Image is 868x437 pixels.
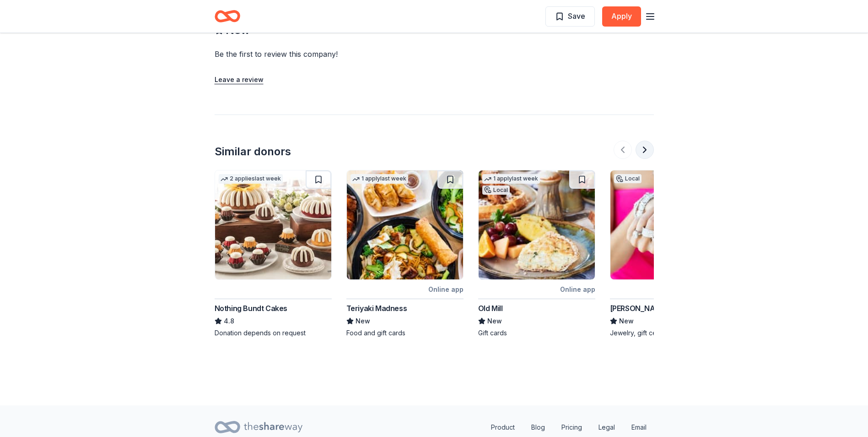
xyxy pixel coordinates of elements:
[591,418,622,437] a: Legal
[350,174,408,184] div: 1 apply last week
[602,6,641,27] button: Apply
[479,170,595,279] img: Image for Old Mill
[484,418,654,437] nav: quick links
[478,303,503,314] div: Old Mill
[619,316,634,327] span: New
[484,418,522,437] a: Product
[219,174,283,184] div: 2 applies last week
[215,144,291,159] div: Similar donors
[478,170,595,338] a: Image for Old Mill1 applylast weekLocalOnline appOld MillNewGift cards
[610,303,707,314] div: [PERSON_NAME]'s Jewelers
[478,328,595,338] div: Gift cards
[487,316,502,327] span: New
[224,316,234,327] span: 4.8
[554,418,589,437] a: Pricing
[215,49,449,60] div: Be the first to review this company!
[215,328,332,338] div: Donation depends on request
[346,303,407,314] div: Teriyaki Madness
[346,170,464,338] a: Image for Teriyaki Madness1 applylast weekOnline appTeriyaki MadnessNewFood and gift cards
[614,174,642,183] div: Local
[545,6,595,27] button: Save
[568,10,585,22] span: Save
[610,328,727,338] div: Jewelry, gift certificates
[610,170,727,279] img: Image for Zachary's Jewelers
[215,170,332,338] a: Image for Nothing Bundt Cakes2 applieslast weekNothing Bundt Cakes4.8Donation depends on request
[215,303,287,314] div: Nothing Bundt Cakes
[560,284,595,295] div: Online app
[347,170,463,279] img: Image for Teriyaki Madness
[215,74,264,85] button: Leave a review
[215,5,240,27] a: Home
[524,418,552,437] a: Blog
[346,328,464,338] div: Food and gift cards
[215,170,331,279] img: Image for Nothing Bundt Cakes
[624,418,654,437] a: Email
[482,174,540,184] div: 1 apply last week
[482,186,510,195] div: Local
[356,316,370,327] span: New
[428,284,464,295] div: Online app
[610,170,727,338] a: Image for Zachary's JewelersLocalOnline app[PERSON_NAME]'s JewelersNewJewelry, gift certificates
